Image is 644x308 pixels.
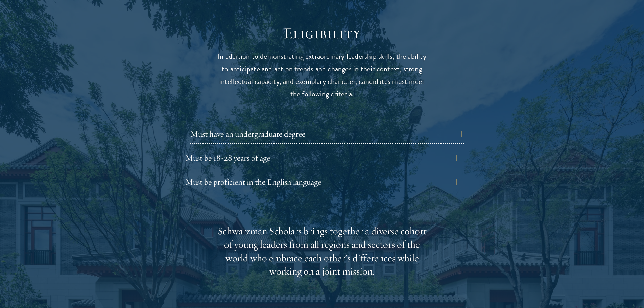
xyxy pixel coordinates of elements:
[217,50,427,100] p: In addition to demonstrating extraordinary leadership skills, the ability to anticipate and act o...
[185,174,459,190] button: Must be proficient in the English language
[217,224,427,279] div: Schwarzman Scholars brings together a diverse cohort of young leaders from all regions and sector...
[190,126,464,142] button: Must have an undergraduate degree
[217,24,427,43] h2: Eligibility
[185,150,459,166] button: Must be 18-28 years of age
